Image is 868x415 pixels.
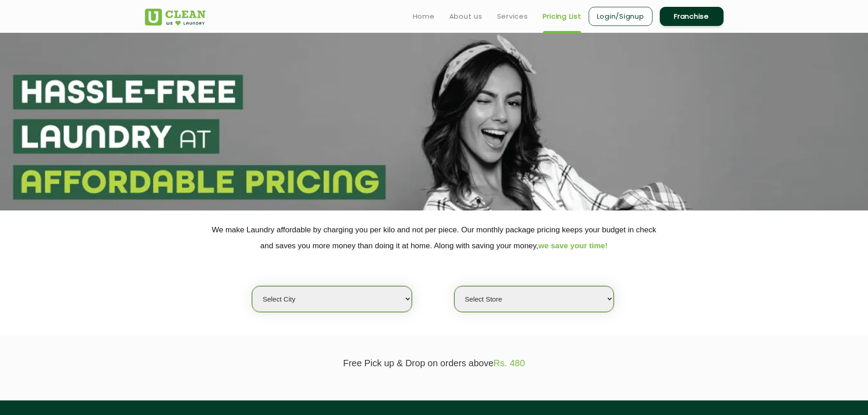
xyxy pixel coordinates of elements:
[539,241,608,250] span: we save your time!
[660,7,724,26] a: Franchise
[493,358,525,368] span: Rs. 480
[449,11,483,22] a: About us
[145,358,724,369] p: Free Pick up & Drop on orders above
[543,11,581,22] a: Pricing List
[145,222,724,254] p: We make Laundry affordable by charging you per kilo and not per piece. Our monthly package pricin...
[497,11,528,22] a: Services
[413,11,435,22] a: Home
[145,9,205,26] img: UClean Laundry and Dry Cleaning
[589,7,652,26] a: Login/Signup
